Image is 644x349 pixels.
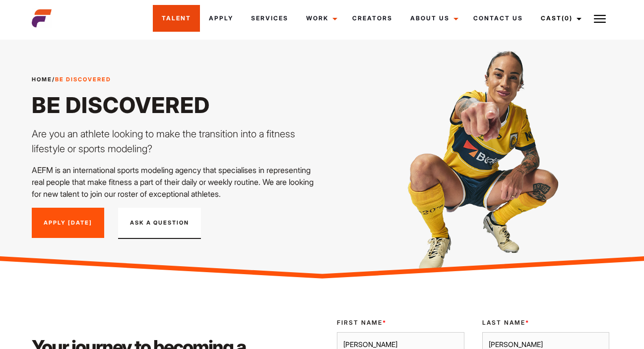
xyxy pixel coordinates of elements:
[562,14,573,22] span: (0)
[32,76,52,83] a: Home
[32,126,316,156] p: Are you an athlete looking to make the transition into a fitness lifestyle or sports modeling?
[297,5,343,32] a: Work
[32,8,52,28] img: cropped-aefm-brand-fav-22-square.png
[482,318,610,327] label: Last Name
[594,13,606,25] img: Burger icon
[32,75,111,84] span: /
[532,5,587,32] a: Cast(0)
[200,5,242,32] a: Apply
[32,208,104,238] a: Apply [DATE]
[464,5,532,32] a: Contact Us
[242,5,297,32] a: Services
[153,5,200,32] a: Talent
[32,164,316,200] p: AEFM is an international sports modeling agency that specialises in representing real people that...
[401,5,464,32] a: About Us
[32,92,316,118] h1: Be Discovered
[118,208,201,239] button: Ask A Question
[55,76,111,83] strong: Be Discovered
[343,5,401,32] a: Creators
[337,318,464,327] label: First Name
